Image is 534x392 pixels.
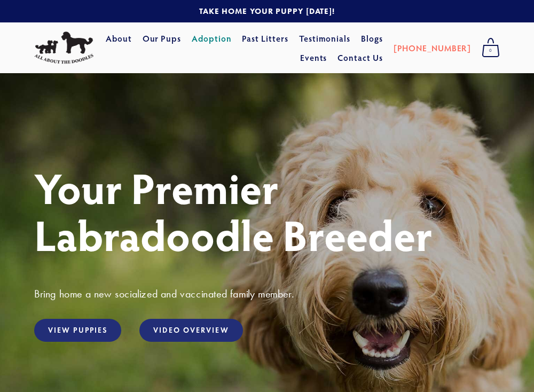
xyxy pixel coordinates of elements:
[299,29,351,48] a: Testimonials
[394,38,471,58] a: [PHONE_NUMBER]
[476,35,505,61] a: 0 items in cart
[192,29,232,48] a: Adoption
[139,319,242,342] a: Video Overview
[34,287,500,301] h3: Bring home a new socialized and vaccinated family member.
[143,29,182,48] a: Our Pups
[361,29,383,48] a: Blogs
[34,319,121,342] a: View Puppies
[106,29,132,48] a: About
[34,32,93,64] img: All About The Doodles
[482,44,500,58] span: 0
[300,48,327,67] a: Events
[242,33,288,44] a: Past Litters
[34,164,500,258] h1: Your Premier Labradoodle Breeder
[337,48,383,67] a: Contact Us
